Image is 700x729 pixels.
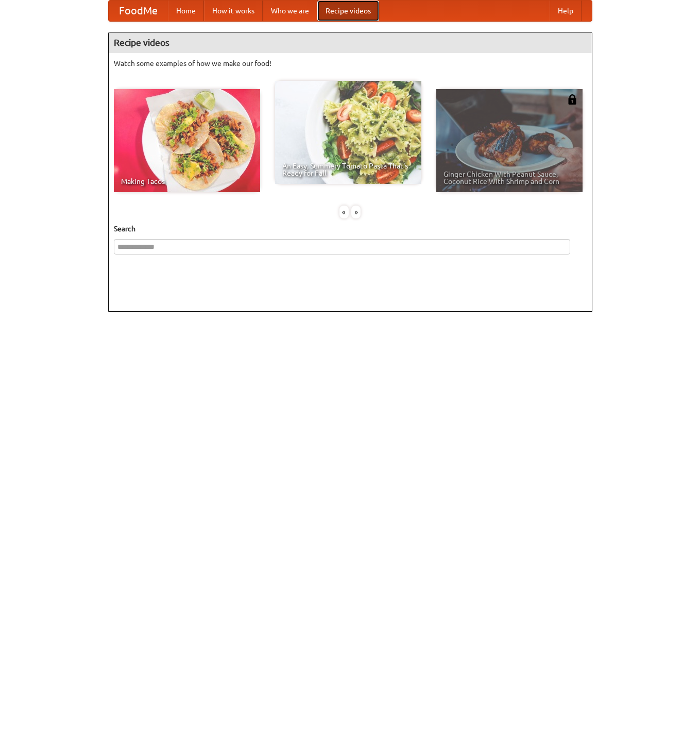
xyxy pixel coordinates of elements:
a: An Easy, Summery Tomato Pasta That's Ready for Fall [275,81,421,184]
img: 483408.png [567,94,577,105]
a: FoodMe [109,1,168,21]
p: Watch some examples of how we make our food! [114,58,587,69]
a: Home [168,1,204,21]
span: Making Tacos [121,178,253,185]
a: How it works [204,1,263,21]
h4: Recipe videos [109,32,592,53]
a: Making Tacos [114,89,260,192]
h5: Search [114,224,587,234]
a: Who we are [263,1,317,21]
a: Help [550,1,582,21]
div: « [339,206,349,218]
span: An Easy, Summery Tomato Pasta That's Ready for Fall [282,162,414,177]
div: » [351,206,361,218]
a: Recipe videos [317,1,379,21]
